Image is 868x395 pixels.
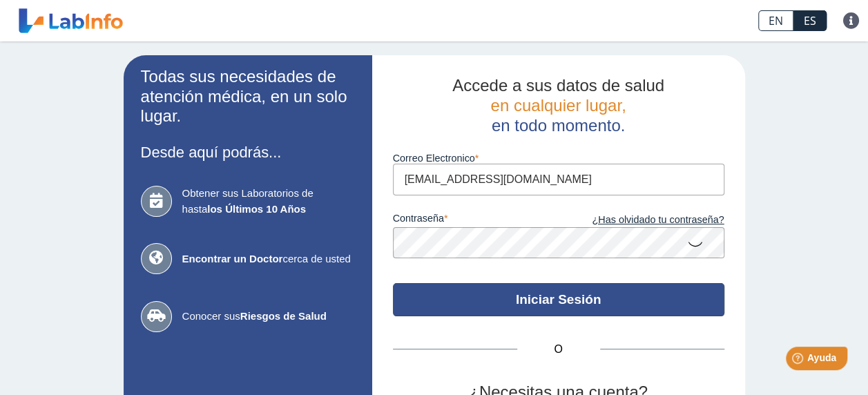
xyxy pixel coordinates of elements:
span: cerca de usted [182,251,355,267]
button: Iniciar Sesión [393,283,724,316]
span: en todo momento. [492,116,625,135]
h2: Todas sus necesidades de atención médica, en un solo lugar. [141,67,355,126]
iframe: Help widget launcher [745,341,853,380]
a: ¿Has olvidado tu contraseña? [559,213,724,228]
span: O [517,341,600,358]
span: Accede a sus datos de salud [452,76,664,95]
b: Riesgos de Salud [240,310,327,322]
a: EN [758,10,793,31]
b: los Últimos 10 Años [207,203,306,215]
h3: Desde aquí podrás... [141,144,355,161]
label: Correo Electronico [393,153,724,164]
span: en cualquier lugar, [490,96,626,115]
b: Encontrar un Doctor [182,253,283,264]
a: ES [793,10,827,31]
span: Conocer sus [182,309,355,325]
label: contraseña [393,213,559,228]
span: Obtener sus Laboratorios de hasta [182,186,355,217]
